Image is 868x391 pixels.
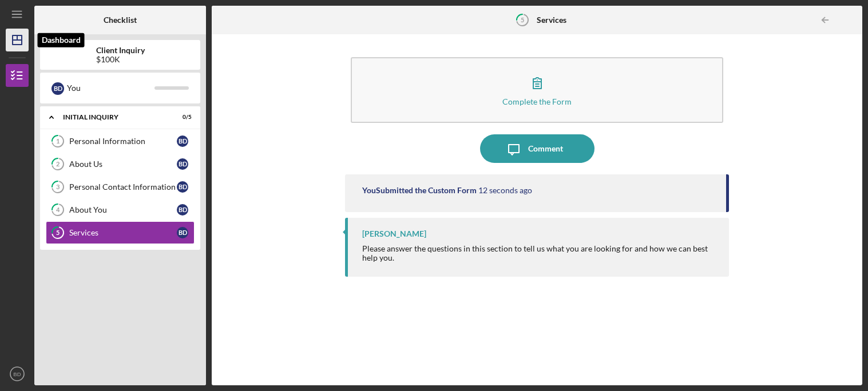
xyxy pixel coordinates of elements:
a: 5ServicesBD [46,221,195,244]
div: 0 / 5 [171,114,192,121]
time: 2025-08-28 19:26 [478,186,532,195]
tspan: 1 [56,138,60,145]
div: Personal Contact Information [69,182,177,191]
div: B D [177,135,188,147]
tspan: 2 [56,161,60,168]
tspan: 4 [56,206,60,214]
div: [PERSON_NAME] [362,229,426,238]
div: Please answer the questions in this section to tell us what you are looking for and how we can be... [362,244,717,262]
div: $100K [96,55,145,64]
tspan: 5 [56,229,60,237]
div: B D [177,158,188,170]
tspan: 3 [56,183,60,191]
button: Complete the Form [351,57,723,123]
div: Complete the Form [502,97,572,106]
b: Services [537,15,566,25]
a: 4About YouBD [46,198,195,221]
b: Checklist [104,15,137,25]
div: Comment [528,134,563,163]
div: About You [69,205,177,214]
div: You Submitted the Custom Form [362,186,477,195]
a: 2About UsBD [46,153,195,175]
a: 1Personal InformationBD [46,130,195,153]
div: Initial Inquiry [63,114,163,121]
div: Services [69,228,177,237]
div: About Us [69,159,177,169]
div: You [67,78,154,98]
div: B D [177,181,188,193]
div: B D [177,227,188,238]
a: 3Personal Contact InformationBD [46,175,195,198]
button: BD [6,362,29,385]
button: Comment [480,134,594,163]
tspan: 5 [521,16,524,23]
b: Client Inquiry [96,46,145,55]
div: Personal Information [69,137,177,146]
text: BD [13,371,21,377]
div: B D [177,204,188,216]
div: B D [51,82,64,95]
